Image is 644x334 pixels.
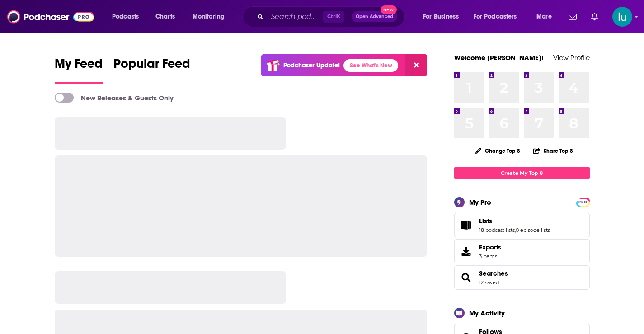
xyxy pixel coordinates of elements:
[251,6,414,27] div: Search podcasts, credits, & more...
[417,9,470,24] button: open menu
[588,9,602,24] a: Show notifications dropdown
[515,227,516,233] span: ,
[454,265,590,290] span: Searches
[454,213,590,237] span: Lists
[578,198,588,205] a: PRO
[113,56,190,84] a: Popular Feed
[113,56,190,77] span: Popular Feed
[106,9,150,24] button: open menu
[283,61,340,69] p: Podchaser Update!
[352,11,397,22] button: Open AdvancedNew
[454,167,590,179] a: Create My Top 8
[267,9,323,24] input: Search podcasts, credits, & more...
[454,239,590,263] a: Exports
[533,142,573,160] button: Share Top 8
[479,217,550,225] a: Lists
[343,59,398,72] a: See What's New
[323,11,344,23] span: Ctrl K
[55,93,174,103] a: New Releases & Guests Only
[356,14,393,19] span: Open Advanced
[155,10,175,23] span: Charts
[553,53,590,62] a: View Profile
[468,9,530,24] button: open menu
[457,219,475,231] a: Lists
[112,10,139,23] span: Podcasts
[186,9,236,24] button: open menu
[612,7,632,27] img: User Profile
[516,227,550,233] a: 0 episode lists
[193,10,225,23] span: Monitoring
[469,309,505,317] div: My Activity
[55,56,103,84] a: My Feed
[479,217,492,225] span: Lists
[474,10,517,23] span: For Podcasters
[612,7,632,27] span: Logged in as lusodano
[479,227,515,233] a: 18 podcast lists
[479,279,499,286] a: 12 saved
[530,9,563,24] button: open menu
[457,245,475,258] span: Exports
[479,269,508,278] a: Searches
[470,145,526,156] button: Change Top 8
[423,10,459,23] span: For Business
[565,9,580,24] a: Show notifications dropdown
[150,9,180,24] a: Charts
[612,7,632,27] button: Show profile menu
[578,199,588,206] span: PRO
[381,5,397,14] span: New
[469,198,491,207] div: My Pro
[55,56,103,77] span: My Feed
[454,53,544,62] a: Welcome [PERSON_NAME]!
[479,253,501,259] span: 3 items
[479,243,501,251] span: Exports
[536,10,552,23] span: More
[7,8,94,25] img: Podchaser - Follow, Share and Rate Podcasts
[457,271,475,284] a: Searches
